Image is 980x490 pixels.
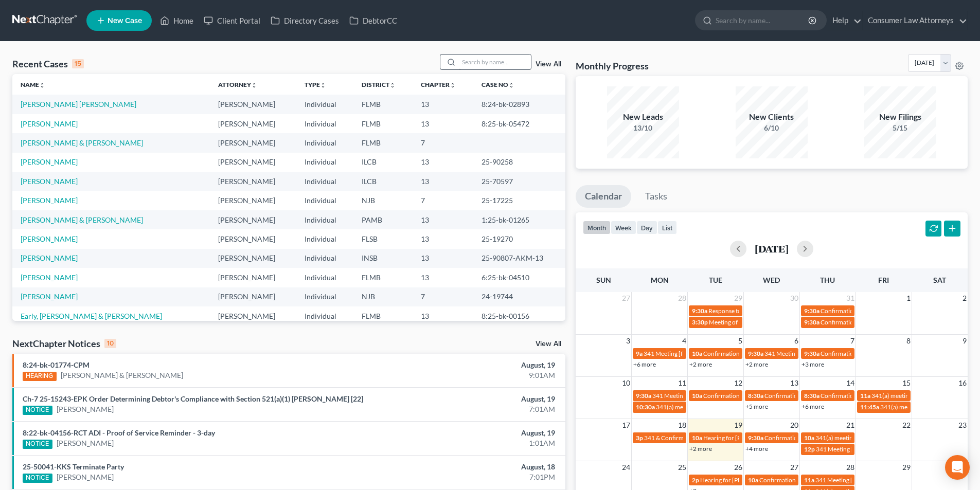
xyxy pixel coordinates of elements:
td: [PERSON_NAME] [210,95,296,114]
td: Individual [296,249,353,268]
a: 8:22-bk-04156-RCT ADI - Proof of Service Reminder - 3-day [23,428,215,437]
span: 341 Meeting [PERSON_NAME] [PERSON_NAME] [816,445,949,453]
span: 29 [901,461,912,474]
div: 6/10 [736,123,808,133]
td: 25-90258 [473,153,565,172]
td: Individual [296,287,353,306]
a: +6 more [801,403,824,410]
span: 10:30a [636,403,655,411]
input: Search by name... [716,11,810,30]
a: +2 more [689,360,712,368]
a: [PERSON_NAME] & [PERSON_NAME] [61,370,183,380]
td: 8:25-bk-05472 [473,114,565,133]
td: 7 [413,287,473,306]
a: [PERSON_NAME] [21,234,78,243]
a: Tasks [636,185,676,208]
h2: [DATE] [755,243,789,254]
td: 25-19270 [473,229,565,248]
span: 11:45a [860,403,879,411]
a: Districtunfold_more [362,81,396,88]
span: 15 [901,377,912,389]
td: [PERSON_NAME] [210,287,296,306]
span: 17 [621,419,631,431]
span: 19 [733,419,743,431]
span: 12 [733,377,743,389]
span: 10a [748,476,758,484]
span: 9:30a [804,307,819,315]
td: ILCB [353,153,413,172]
span: Confirmation Hearing Tin, [GEOGRAPHIC_DATA] [703,392,837,400]
span: 7 [849,335,856,347]
span: 4 [681,335,687,347]
span: Hearing for [PERSON_NAME] [703,434,783,442]
span: 9:30a [804,350,819,357]
td: [PERSON_NAME] [210,210,296,229]
span: Confirmation hearing for [PERSON_NAME] [764,434,881,442]
a: 8:24-bk-01774-CPM [23,360,90,369]
a: Home [155,11,199,30]
div: August, 19 [384,360,555,370]
button: week [611,221,636,234]
div: New Clients [736,111,808,123]
span: 14 [845,377,856,389]
a: [PERSON_NAME] [21,196,78,205]
span: 8:30a [804,392,819,400]
a: [PERSON_NAME] [PERSON_NAME] [21,100,136,108]
span: 341(a) meeting for [PERSON_NAME] [815,434,915,442]
span: 341 Meeting [PERSON_NAME] [815,476,899,484]
span: 2p [692,476,699,484]
i: unfold_more [508,82,514,88]
span: 9a [636,350,643,357]
div: NOTICE [23,440,52,449]
span: 9 [961,335,968,347]
td: 13 [413,172,473,191]
td: NJB [353,287,413,306]
td: Individual [296,114,353,133]
td: 1:25-bk-01265 [473,210,565,229]
span: 10a [692,434,702,442]
span: 28 [845,461,856,474]
span: 20 [789,419,799,431]
div: 15 [72,59,84,68]
span: Confirmation Hearing [PERSON_NAME] [764,392,873,400]
td: Individual [296,172,353,191]
td: 24-19744 [473,287,565,306]
span: 5 [737,335,743,347]
a: [PERSON_NAME] [21,119,78,128]
td: 13 [413,114,473,133]
td: [PERSON_NAME] [210,268,296,287]
a: Calendar [576,185,631,208]
td: 7 [413,191,473,210]
div: New Leads [607,111,679,123]
span: Meeting of Creditors for [PERSON_NAME] [709,318,823,326]
span: 3 [625,335,631,347]
a: Case Nounfold_more [482,81,514,88]
span: 10 [621,377,631,389]
td: Individual [296,210,353,229]
span: 341 Meeting [PERSON_NAME] [764,350,848,357]
td: 13 [413,306,473,325]
span: 8 [905,335,912,347]
a: [PERSON_NAME] & [PERSON_NAME] [21,138,143,147]
div: NextChapter Notices [12,337,116,350]
i: unfold_more [39,82,45,88]
td: Individual [296,229,353,248]
span: Fri [878,276,889,284]
a: +2 more [745,360,768,368]
span: Tue [709,276,722,284]
i: unfold_more [320,82,326,88]
td: NJB [353,191,413,210]
span: 2 [961,292,968,304]
td: [PERSON_NAME] [210,249,296,268]
span: Confirmation hearing [PERSON_NAME] [703,350,811,357]
a: [PERSON_NAME] & [PERSON_NAME] [21,215,143,224]
span: 341(a) meeting for [PERSON_NAME] [656,403,755,411]
a: Consumer Law Attorneys [863,11,967,30]
h3: Monthly Progress [576,60,649,72]
td: [PERSON_NAME] [210,153,296,172]
div: 10 [104,339,116,348]
span: 12p [804,445,815,453]
td: INSB [353,249,413,268]
div: Recent Cases [12,58,84,70]
a: Help [827,11,862,30]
